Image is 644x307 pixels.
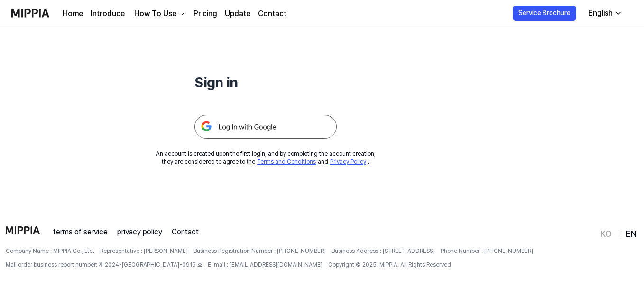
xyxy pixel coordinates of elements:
div: English [587,8,615,19]
span: Phone Number : [PHONE_NUMBER] [441,247,533,255]
a: Privacy Policy [330,158,366,165]
div: How To Use [132,8,178,19]
a: Pricing [193,8,217,19]
a: Contact [258,8,286,19]
a: EN [626,228,636,240]
button: How To Use [132,8,186,19]
span: Copyright © 2025. MIPPIA. All Rights Reserved [328,261,451,269]
span: Company Name : MIPPIA Co., Ltd. [6,247,94,255]
a: terms of service [53,226,108,238]
a: Update [225,8,250,19]
a: KO [600,228,612,240]
span: Mail order business report number: 제 2024-[GEOGRAPHIC_DATA]-0916 호 [6,261,202,269]
span: Business Address : [STREET_ADDRESS] [331,247,435,255]
span: Business Registration Number : [PHONE_NUMBER] [193,247,326,255]
a: privacy policy [117,226,162,238]
a: Introduce [91,8,125,19]
img: 구글 로그인 버튼 [194,115,337,139]
span: Representative : [PERSON_NAME] [100,247,188,255]
button: English [581,4,628,23]
span: E-mail : [EMAIL_ADDRESS][DOMAIN_NAME] [208,261,322,269]
h1: Sign in [194,72,337,92]
a: Home [63,8,83,19]
img: logo [6,226,40,234]
button: Service Brochure [513,6,576,21]
a: Contact [172,226,199,238]
div: An account is created upon the first login, and by completing the account creation, they are cons... [156,150,376,166]
a: Terms and Conditions [257,158,316,165]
